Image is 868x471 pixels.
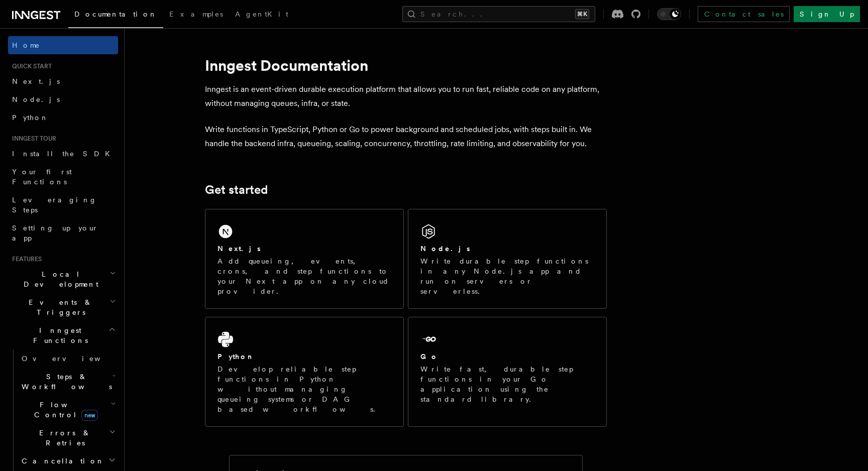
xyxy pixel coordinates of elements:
[218,244,261,254] h2: Next.js
[12,150,116,158] span: Install the SDK
[8,72,118,90] a: Next.js
[12,168,72,186] span: Your first Functions
[12,77,60,85] span: Next.js
[18,428,109,448] span: Errors & Retries
[8,269,110,289] span: Local Development
[657,8,681,20] button: Toggle dark mode
[8,36,118,54] a: Home
[18,368,118,396] button: Steps & Workflows
[420,256,594,296] p: Write durable step functions in any Node.js app and run on servers or serverless.
[794,6,860,22] a: Sign Up
[18,456,104,466] span: Cancellation
[8,321,118,349] button: Inngest Functions
[229,3,294,27] a: AgentKit
[22,355,125,363] span: Overview
[8,325,108,345] span: Inngest Functions
[18,396,118,424] button: Flow Controlnew
[8,145,118,163] a: Install the SDK
[8,90,118,108] a: Node.js
[18,372,112,392] span: Steps & Workflows
[218,256,391,296] p: Add queueing, events, crons, and step functions to your Next app on any cloud provider.
[8,293,118,321] button: Events & Triggers
[575,9,589,19] kbd: ⌘K
[12,224,98,242] span: Setting up your app
[18,400,111,420] span: Flow Control
[218,364,391,414] p: Develop reliable step functions in Python without managing queueing systems or DAG based workflows.
[8,265,118,293] button: Local Development
[235,10,288,18] span: AgentKit
[698,6,790,22] a: Contact sales
[408,209,607,309] a: Node.jsWrite durable step functions in any Node.js app and run on servers or serverless.
[12,40,40,50] span: Home
[68,3,163,28] a: Documentation
[420,364,594,404] p: Write fast, durable step functions in your Go application using the standard library.
[8,297,110,317] span: Events & Triggers
[205,209,404,309] a: Next.jsAdd queueing, events, crons, and step functions to your Next app on any cloud provider.
[8,108,118,127] a: Python
[420,351,439,362] h2: Go
[205,56,607,74] h1: Inngest Documentation
[205,82,607,110] p: Inngest is an event-driven durable execution platform that allows you to run fast, reliable code ...
[81,410,98,421] span: new
[12,95,60,103] span: Node.js
[18,452,118,470] button: Cancellation
[163,3,229,27] a: Examples
[402,6,595,22] button: Search...⌘K
[8,255,42,263] span: Features
[12,196,97,214] span: Leveraging Steps
[8,191,118,219] a: Leveraging Steps
[8,62,52,70] span: Quick start
[12,113,49,122] span: Python
[8,219,118,247] a: Setting up your app
[205,317,404,427] a: PythonDevelop reliable step functions in Python without managing queueing systems or DAG based wo...
[169,10,223,18] span: Examples
[18,424,118,452] button: Errors & Retries
[205,123,607,151] p: Write functions in TypeScript, Python or Go to power background and scheduled jobs, with steps bu...
[408,317,607,427] a: GoWrite fast, durable step functions in your Go application using the standard library.
[205,183,268,197] a: Get started
[8,135,56,143] span: Inngest tour
[218,351,255,362] h2: Python
[8,163,118,191] a: Your first Functions
[420,244,470,254] h2: Node.js
[18,349,118,368] a: Overview
[74,10,157,18] span: Documentation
